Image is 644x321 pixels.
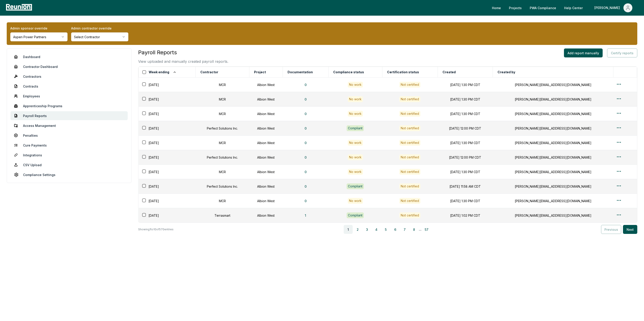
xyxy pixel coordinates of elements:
[196,179,249,194] td: Perfect Solutions Inc.
[497,68,516,77] button: Created by
[347,183,364,189] div: Compliant
[438,208,493,223] td: [DATE] 1:02 PM CDT
[419,227,422,232] span: ...
[11,170,128,179] a: Compliance Settings
[353,225,362,234] button: 2
[399,212,420,218] button: Not certified
[348,111,363,117] div: No work
[301,167,310,176] button: 0
[141,183,196,190] div: [DATE]
[493,78,613,92] td: [PERSON_NAME][EMAIL_ADDRESS][DOMAIN_NAME]
[591,3,636,12] button: [PERSON_NAME]
[381,225,390,234] button: 5
[287,68,314,77] button: Documentation
[196,165,249,179] td: MCR
[138,227,174,232] p: Showing 1 to 10 of 570 entries
[399,169,420,175] button: Not certified
[249,194,283,208] td: Albion West
[11,160,128,169] a: CSV Upload
[438,194,493,208] td: [DATE] 1:30 PM CDT
[386,68,420,77] button: Certification status
[438,92,493,107] td: [DATE] 1:30 PM CDT
[400,225,409,234] button: 7
[594,3,622,12] div: [PERSON_NAME]
[399,154,420,160] button: Not certified
[344,225,353,234] button: 1
[249,107,283,121] td: Albion West
[438,121,493,136] td: [DATE] 12:00 PM CDT
[399,111,420,117] button: Not certified
[362,225,371,234] button: 3
[348,82,363,88] div: No work
[249,136,283,150] td: Albion West
[11,121,128,130] a: Access Management
[438,107,493,121] td: [DATE] 1:30 PM CDT
[301,124,310,133] button: 0
[332,68,365,77] button: Compliance status
[493,165,613,179] td: [PERSON_NAME][EMAIL_ADDRESS][DOMAIN_NAME]
[196,150,249,165] td: Perfect Solutions Inc.
[141,169,196,175] div: [DATE]
[399,140,420,146] button: Not certified
[249,78,283,92] td: Albion West
[11,52,128,61] a: Dashboard
[493,208,613,223] td: [PERSON_NAME][EMAIL_ADDRESS][DOMAIN_NAME]
[196,121,249,136] td: Perfect Solutions Inc.
[249,179,283,194] td: Albion West
[399,125,420,131] button: Not certified
[399,198,420,204] button: Not certified
[399,183,420,189] button: Not certified
[399,82,420,88] button: Not certified
[301,138,310,147] button: 0
[526,3,560,12] a: PWA Compliance
[348,169,363,175] div: No work
[141,96,196,103] div: [DATE]
[301,211,310,220] button: 1
[493,121,613,136] td: [PERSON_NAME][EMAIL_ADDRESS][DOMAIN_NAME]
[11,131,128,140] a: Penalties
[249,92,283,107] td: Albion West
[141,111,196,117] div: [DATE]
[141,140,196,146] div: [DATE]
[196,92,249,107] td: MCR
[301,95,310,104] button: 0
[11,101,128,110] a: Apprenticeship Programs
[301,182,310,191] button: 0
[196,107,249,121] td: MCR
[438,179,493,194] td: [DATE] 11:58 AM CDT
[11,82,128,91] a: Contracts
[623,225,637,234] button: Next
[561,3,586,12] a: Help Center
[493,107,613,121] td: [PERSON_NAME][EMAIL_ADDRESS][DOMAIN_NAME]
[148,68,177,77] button: Week ending
[71,26,128,31] label: Admin contractor override
[348,96,363,102] div: No work
[399,96,420,102] button: Not certified
[11,111,128,120] a: Payroll Reports
[488,3,504,12] a: Home
[348,154,363,160] div: No work
[249,121,283,136] td: Albion West
[409,225,418,234] button: 8
[301,153,310,162] button: 0
[141,198,196,204] div: [DATE]
[438,165,493,179] td: [DATE] 1:30 PM CDT
[11,141,128,150] a: Cure Payments
[196,194,249,208] td: MCR
[347,125,364,131] div: Compliant
[11,151,128,159] a: Integrations
[301,196,310,205] button: 0
[138,48,228,57] h3: Payroll Reports
[493,150,613,165] td: [PERSON_NAME][EMAIL_ADDRESS][DOMAIN_NAME]
[196,208,249,223] td: Terrasmart
[505,3,525,12] a: Projects
[253,68,267,77] button: Project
